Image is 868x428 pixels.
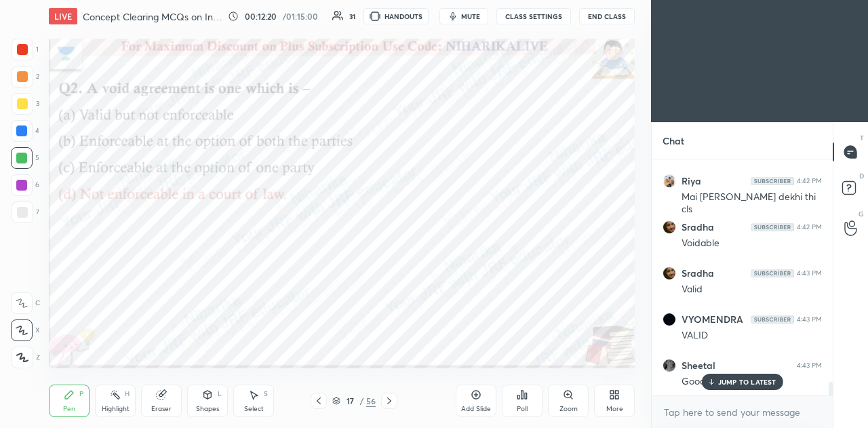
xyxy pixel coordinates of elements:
div: More [606,406,623,412]
div: Add Slide [461,406,491,412]
div: H [125,391,130,397]
div: L [218,391,222,397]
p: T [860,133,864,143]
div: S [264,391,268,397]
div: 1 [12,39,39,60]
div: Voidable [682,237,822,250]
img: Yh7BfnbMxzoAAAAASUVORK5CYII= [751,177,794,185]
div: 4:43 PM [797,315,822,324]
h6: Sheetal [682,359,715,372]
div: VALID [682,329,822,343]
div: 2 [12,66,39,87]
div: C [11,292,40,314]
div: Shapes [196,406,219,412]
div: 3 [12,93,39,115]
h6: VYOMENDRA [682,313,743,326]
div: 31 [349,13,355,20]
button: End Class [579,8,635,24]
img: cd5a9f1d1321444b9a7393d5ef26527c.jpg [663,220,676,234]
div: Poll [517,406,528,412]
div: Zoom [559,406,578,412]
div: 56 [366,395,376,407]
h6: Riya [682,175,701,187]
div: grid [652,159,833,396]
div: P [79,391,83,397]
div: / [359,397,363,405]
div: 17 [343,397,357,405]
div: 6 [11,174,39,196]
div: Mai [PERSON_NAME] dekhi thi cls [682,191,822,216]
img: Yh7BfnbMxzoAAAAASUVORK5CYII= [751,315,794,324]
div: Z [12,347,40,368]
img: Yh7BfnbMxzoAAAAASUVORK5CYII= [751,269,794,277]
div: 4 [11,120,39,142]
div: 7 [12,201,39,223]
div: Pen [63,406,75,412]
img: 2acc21bdc03f411bbe84ed6f67e5794d.jpg [663,313,676,326]
div: X [11,319,40,341]
div: 4:42 PM [797,223,822,231]
div: Good evening mam [682,375,822,389]
p: JUMP TO LATEST [718,378,776,386]
div: 4:43 PM [797,269,822,277]
div: Valid [682,283,822,296]
span: mute [461,12,480,21]
img: b40d1ed7385b421ea504ab04250dba59.jpg [663,174,676,188]
img: Yh7BfnbMxzoAAAAASUVORK5CYII= [751,223,794,231]
button: CLASS SETTINGS [496,8,571,24]
div: 4:42 PM [797,177,822,185]
h4: Concept Clearing MCQs on Indian Contract Act 1872 [83,10,222,23]
div: 5 [11,147,39,169]
img: 82b6dd7e3f78477184de5a8f8799a28c.jpg [663,359,676,372]
button: HANDOUTS [363,8,429,24]
h6: Sradha [682,267,714,279]
div: Eraser [151,406,172,412]
img: cd5a9f1d1321444b9a7393d5ef26527c.jpg [663,267,676,280]
button: mute [439,8,488,24]
p: D [859,171,864,181]
h6: Sradha [682,221,714,233]
p: G [859,209,864,219]
div: LIVE [49,8,77,24]
div: Select [244,406,264,412]
div: Highlight [102,406,130,412]
p: Chat [652,123,695,159]
div: 4:43 PM [797,362,822,370]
